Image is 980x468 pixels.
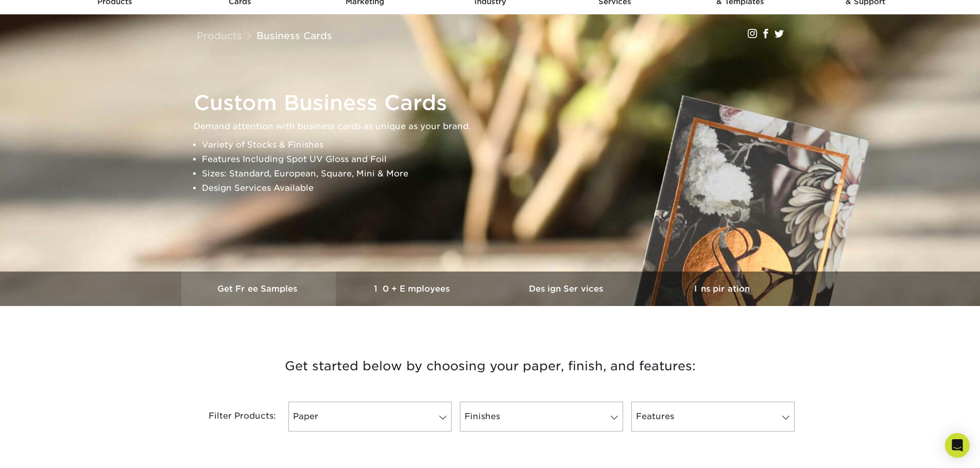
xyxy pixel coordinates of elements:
[202,167,796,181] li: Sizes: Standard, European, Square, Mini & More
[181,284,336,294] h3: Get Free Samples
[336,284,490,294] h3: 10+ Employees
[194,91,796,115] h1: Custom Business Cards
[256,30,332,41] a: Business Cards
[645,272,799,306] a: Inspiration
[288,402,452,431] a: Paper
[181,272,336,306] a: Get Free Samples
[194,119,796,134] p: Demand attention with business cards as unique as your brand.
[202,181,796,195] li: Design Services Available
[181,402,284,431] div: Filter Products:
[945,433,970,458] div: Open Intercom Messenger
[631,402,795,431] a: Features
[336,272,490,306] a: 10+ Employees
[490,284,645,294] h3: Design Services
[189,343,792,389] h3: Get started below by choosing your paper, finish, and features:
[202,152,796,167] li: Features Including Spot UV Gloss and Foil
[490,272,645,306] a: Design Services
[460,402,623,431] a: Finishes
[202,138,796,152] li: Variety of Stocks & Finishes
[197,30,242,41] a: Products
[645,284,799,294] h3: Inspiration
